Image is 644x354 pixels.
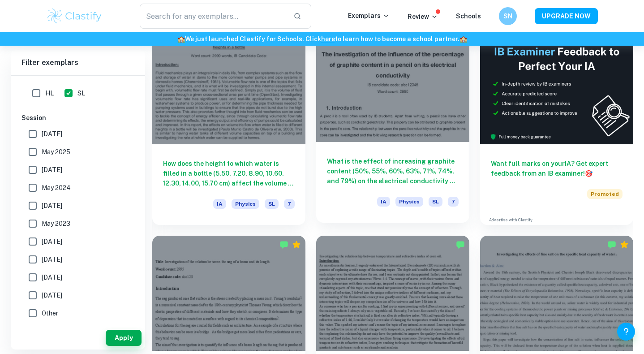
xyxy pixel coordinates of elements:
[42,147,70,157] span: May 2025
[46,7,103,25] img: Clastify logo
[213,199,226,209] span: IA
[163,159,295,188] h6: How does the height to which water is filled in a bottle (5.50, 7.20, 8.90, 10.60. 12.30, 14.00, ...
[489,217,532,223] a: Advertise with Clastify
[327,156,459,186] h6: What is the effect of increasing graphite content (50%, 55%, 60%, 63%, 71%, 74%, and 79%) on the ...
[535,8,598,24] button: UPGRADE NOW
[480,30,633,144] img: Thumbnail
[587,189,623,199] span: Promoted
[45,88,54,98] span: HL
[480,30,633,225] a: Want full marks on yourIA? Get expert feedback from an IB examiner!PromotedAdvertise with Clastify
[2,34,642,44] h6: We just launched Clastify for Schools. Click to learn how to become a school partner.
[152,30,305,225] a: How does the height to which water is filled in a bottle (5.50, 7.20, 8.90, 10.60. 12.30, 14.00, ...
[620,240,629,249] div: Premium
[42,183,71,193] span: May 2024
[42,165,62,175] span: [DATE]
[459,35,467,43] span: 🏫
[607,240,616,249] img: Marked
[177,35,185,43] span: 🏫
[456,13,481,20] a: Schools
[321,35,335,43] a: here
[448,197,459,207] span: 7
[348,11,390,21] p: Exemplars
[585,170,592,177] span: 🎯
[42,201,62,211] span: [DATE]
[316,30,469,225] a: What is the effect of increasing graphite content (50%, 55%, 60%, 63%, 71%, 74%, and 79%) on the ...
[617,323,635,341] button: Help and Feedback
[42,272,62,282] span: [DATE]
[265,199,279,209] span: SL
[503,11,513,21] h6: SN
[42,237,62,246] span: [DATE]
[408,12,438,22] p: Review
[279,240,288,249] img: Marked
[499,7,517,25] button: SN
[21,113,134,123] h6: Session
[77,88,85,98] span: SL
[106,330,142,346] button: Apply
[429,197,442,207] span: SL
[42,290,62,300] span: [DATE]
[42,219,70,229] span: May 2023
[232,199,259,209] span: Physics
[42,308,58,318] span: Other
[284,199,295,209] span: 7
[11,50,145,75] h6: Filter exemplars
[456,240,465,249] img: Marked
[377,197,390,207] span: IA
[491,159,623,178] h6: Want full marks on your IA ? Get expert feedback from an IB examiner!
[140,4,286,29] input: Search for any exemplars...
[292,240,301,249] div: Premium
[42,255,62,264] span: [DATE]
[42,129,62,139] span: [DATE]
[395,197,423,207] span: Physics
